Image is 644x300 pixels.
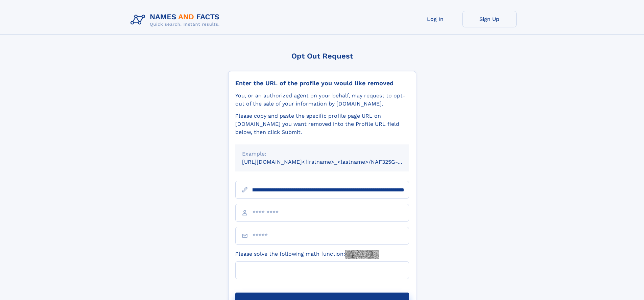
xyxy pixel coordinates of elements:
[235,112,409,136] div: Please copy and paste the specific profile page URL on [DOMAIN_NAME] you want removed into the Pr...
[408,11,462,27] a: Log In
[242,159,422,165] small: [URL][DOMAIN_NAME]<firstname>_<lastname>/NAF325G-xxxxxxxx
[235,92,409,108] div: You, or an authorized agent on your behalf, may request to opt-out of the sale of your informatio...
[242,150,402,158] div: Example:
[235,79,409,87] div: Enter the URL of the profile you would like removed
[235,250,379,259] label: Please solve the following math function:
[228,52,416,60] div: Opt Out Request
[462,11,517,27] a: Sign Up
[128,11,225,29] img: Logo Names and Facts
